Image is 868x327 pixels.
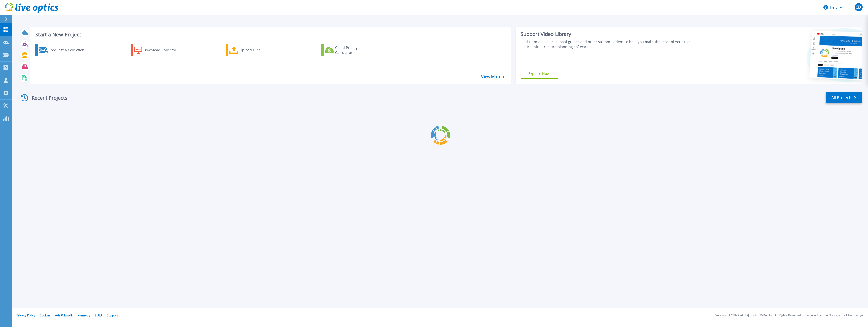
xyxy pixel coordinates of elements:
[521,39,702,49] div: Find tutorials, instructional guides and other support videos to help you make the most of your L...
[521,69,559,79] a: Explore Now!
[107,313,118,317] a: Support
[805,314,864,317] li: Powered by Live Optics, a Dell Technology
[131,44,186,56] a: Download Collector
[856,5,861,9] span: CD
[76,313,90,317] a: Telemetry
[40,313,51,317] a: Cookies
[144,45,183,55] div: Download Collector
[226,44,282,56] a: Upload Files
[715,314,749,317] li: Version: [TECHNICAL_ID]
[35,32,504,37] h3: Start a New Project
[321,44,377,56] a: Cloud Pricing Calculator
[826,92,862,103] a: All Projects
[481,74,504,79] a: View More
[19,92,74,104] div: Recent Projects
[240,45,280,55] div: Upload Files
[95,313,102,317] a: EULA
[753,314,801,317] li: © 2025 Dell Inc. All Rights Reserved
[50,45,89,55] div: Request a Collection
[521,31,702,37] div: Support Video Library
[35,44,91,56] a: Request a Collection
[55,313,72,317] a: Ads & Email
[335,45,375,55] div: Cloud Pricing Calculator
[16,313,35,317] a: Privacy Policy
